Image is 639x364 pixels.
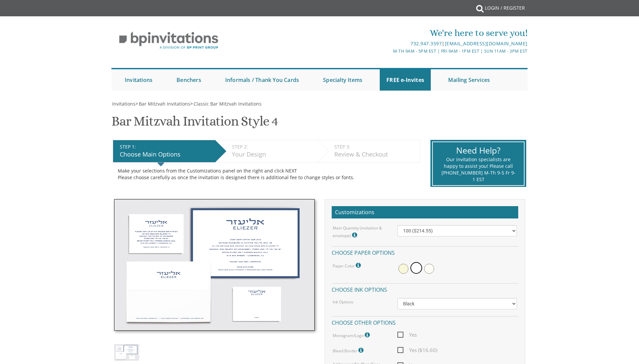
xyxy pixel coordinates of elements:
h1: Bar Mitzvah Invitation Style 4 [111,114,278,134]
h4: Choose paper options [332,246,518,258]
img: BP Invitation Loft [111,27,226,54]
span: Bar Mitzvah Invitations [139,101,190,107]
a: 732.947.3597 [410,40,442,47]
div: Need Help? [441,145,516,157]
a: Mailing Services [441,69,497,91]
a: Classic Bar Mitzvah Invitations [193,101,262,107]
div: Your Design [232,150,314,159]
h4: Choose ink options [332,283,518,295]
div: Make your selections from the Customizations panel on the right and click NEXT Please choose care... [118,168,415,181]
a: Benchers [170,69,208,91]
span: > [190,101,262,107]
a: Bar Mitzvah Invitations [138,101,190,107]
div: M-Th 9am - 5pm EST | Fri 9am - 1pm EST | Sun 11am - 3pm EST [251,48,528,55]
a: [EMAIL_ADDRESS][DOMAIN_NAME] [445,40,528,47]
a: Specialty Items [316,69,369,91]
label: Monogram/Logo [333,331,371,339]
a: FREE e-Invites [380,69,431,91]
div: STEP 2: [232,144,314,150]
span: Invitations [112,101,135,107]
label: Bleed Border [333,346,365,355]
div: STEP 1: [120,144,212,150]
img: bminv-thumb-4.jpg [114,344,139,360]
a: Invitations [118,69,159,91]
div: STEP 3: [334,144,416,150]
span: > [135,101,190,107]
div: Choose Main Options [120,150,212,159]
a: Invitations [111,101,135,107]
span: Yes [397,331,417,339]
div: We're here to serve you! [251,26,528,40]
div: | [251,40,528,48]
span: Yes ($16.60) [397,346,437,354]
h4: Choose other options [332,316,518,328]
img: bminv-thumb-4.jpg [114,199,315,331]
a: Informals / Thank You Cards [219,69,306,91]
label: Main Quantity (invitation & envelope) [333,225,387,239]
div: Our invitation specialists are happy to assist you! Please call [PHONE_NUMBER] M-Th 9-5 Fr 9-1 EST [441,156,516,183]
span: Classic Bar Mitzvah Invitations [194,101,262,107]
div: Review & Checkout [334,150,416,159]
h2: Customizations [332,206,518,219]
label: Ink Options [333,299,353,305]
label: Paper Color [333,261,362,270]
